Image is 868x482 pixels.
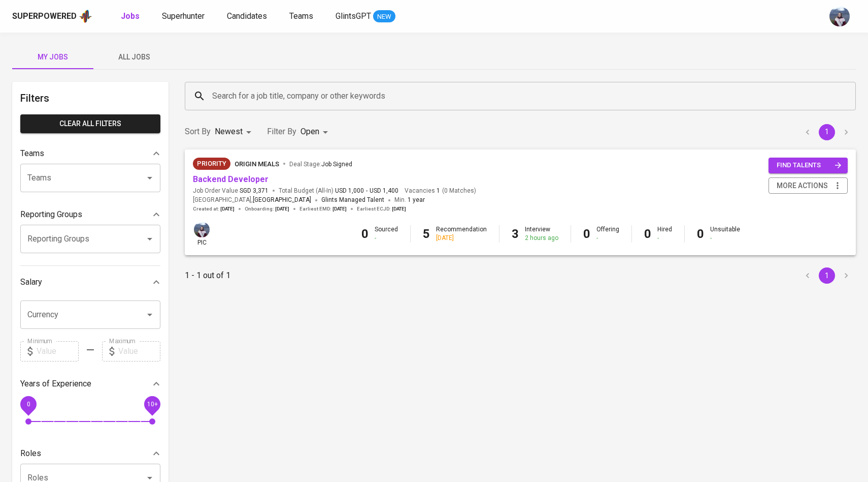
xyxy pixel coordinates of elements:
[193,195,311,205] span: [GEOGRAPHIC_DATA] ,
[215,123,255,141] div: Newest
[12,11,77,22] div: Superpowered
[143,232,157,246] button: Open
[798,267,856,284] nav: pagination navigation
[220,205,235,213] span: [DATE]
[394,196,425,203] span: Min.
[525,234,558,243] div: 2 hours ago
[20,90,160,106] h6: Filters
[240,187,269,195] span: SGD 3,371
[335,187,364,195] span: USD 1,000
[227,11,267,21] span: Candidates
[289,10,315,23] a: Teams
[583,227,590,241] b: 0
[525,225,558,243] div: Interview
[227,10,269,23] a: Candidates
[12,9,92,24] a: Superpoweredapp logo
[143,308,157,322] button: Open
[185,126,211,138] p: Sort By
[289,161,352,168] span: Deal Stage :
[769,177,848,194] button: more actions
[20,378,91,390] p: Years of Experience
[644,227,651,241] b: 0
[405,187,476,195] span: Vacancies ( 0 Matches )
[20,114,160,133] button: Clear All filters
[436,234,487,243] div: [DATE]
[373,12,395,22] span: NEW
[596,234,619,243] div: -
[697,227,704,241] b: 0
[710,234,740,243] div: -
[121,11,140,21] b: Jobs
[253,195,311,205] span: [GEOGRAPHIC_DATA]
[20,208,82,221] p: Reporting Groups
[235,160,279,168] span: Origin Meals
[279,187,398,195] span: Total Budget (All-In)
[435,187,440,195] span: 1
[215,126,243,138] p: Newest
[289,11,313,21] span: Teams
[299,205,347,213] span: Earliest EMD :
[657,225,672,243] div: Hired
[193,159,230,169] span: Priority
[375,234,398,243] div: -
[275,205,289,213] span: [DATE]
[20,447,41,460] p: Roles
[769,158,848,173] button: find talents
[370,187,398,195] span: USD 1,400
[361,227,369,241] b: 0
[436,225,487,243] div: Recommendation
[20,272,160,292] div: Salary
[366,187,368,195] span: -
[777,179,828,192] span: more actions
[121,10,142,23] a: Jobs
[829,6,850,26] img: christine.raharja@glints.com
[357,205,406,213] span: Earliest ECJD :
[798,124,856,140] nav: pagination navigation
[37,341,79,361] input: Value
[20,374,160,394] div: Years of Experience
[99,51,169,64] span: All Jobs
[193,205,235,213] span: Created at :
[18,51,87,64] span: My Jobs
[301,127,319,136] span: Open
[193,187,269,195] span: Job Order Value
[193,174,269,184] a: Backend Developer
[28,117,152,130] span: Clear All filters
[596,225,619,243] div: Offering
[392,205,406,213] span: [DATE]
[777,160,842,171] span: find talents
[819,267,835,284] button: page 1
[193,158,230,170] div: New Job received from Demand Team
[245,205,289,213] span: Onboarding :
[20,143,160,164] div: Teams
[657,234,672,243] div: -
[512,227,519,241] b: 3
[267,126,296,138] p: Filter By
[423,227,430,241] b: 5
[336,11,371,21] span: GlintsGPT
[332,205,347,213] span: [DATE]
[162,11,205,21] span: Superhunter
[147,400,157,407] span: 10+
[118,341,160,361] input: Value
[321,161,352,168] span: Job Signed
[193,221,211,247] div: pic
[79,9,92,24] img: app logo
[375,225,398,243] div: Sourced
[20,204,160,225] div: Reporting Groups
[143,171,157,185] button: Open
[194,222,210,237] img: christine.raharja@glints.com
[336,10,395,23] a: GlintsGPT NEW
[20,443,160,464] div: Roles
[185,269,230,282] p: 1 - 1 out of 1
[26,400,30,407] span: 0
[162,10,207,23] a: Superhunter
[321,196,384,203] span: Glints Managed Talent
[408,196,425,203] span: 1 year
[301,123,331,141] div: Open
[819,124,835,140] button: page 1
[20,147,44,160] p: Teams
[710,225,740,243] div: Unsuitable
[20,276,42,288] p: Salary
